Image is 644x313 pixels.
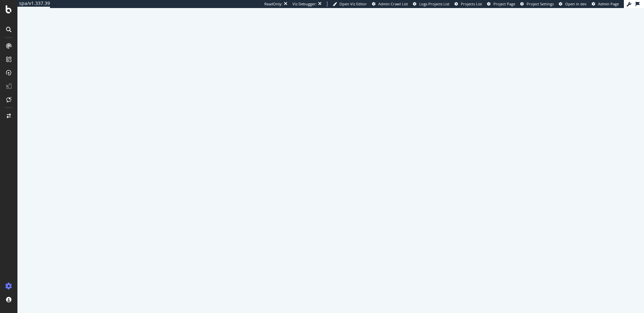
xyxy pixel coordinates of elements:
[592,1,619,7] a: Admin Page
[264,1,282,7] div: ReadOnly:
[339,1,367,6] span: Open Viz Editor
[493,1,515,6] span: Project Page
[598,1,619,6] span: Admin Page
[372,1,408,7] a: Admin Crawl List
[292,1,317,7] div: Viz Debugger:
[378,1,408,6] span: Admin Crawl List
[565,1,587,6] span: Open in dev
[454,1,482,7] a: Projects List
[413,1,449,7] a: Logs Projects List
[461,1,482,6] span: Projects List
[333,1,367,7] a: Open Viz Editor
[487,1,515,7] a: Project Page
[527,1,554,6] span: Project Settings
[307,143,355,167] div: animation
[559,1,587,7] a: Open in dev
[419,1,449,6] span: Logs Projects List
[520,1,554,7] a: Project Settings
